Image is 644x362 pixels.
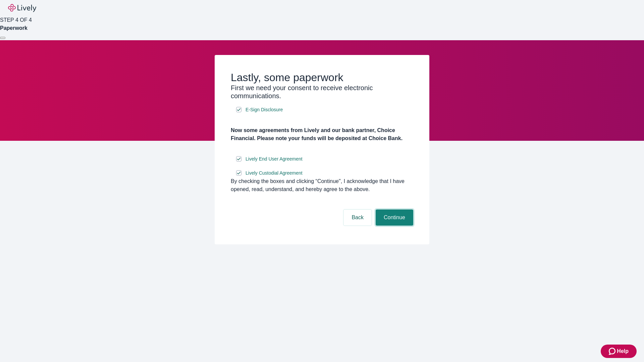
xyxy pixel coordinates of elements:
a: e-sign disclosure document [244,169,304,177]
span: Lively End User Agreement [246,156,303,163]
span: Lively Custodial Agreement [246,170,303,177]
a: e-sign disclosure document [244,106,284,114]
button: Continue [376,209,413,226]
span: E-Sign Disclosure [246,106,283,113]
div: By checking the boxes and clicking “Continue", I acknowledge that I have opened, read, understand... [231,177,413,193]
button: Zendesk support iconHelp [601,345,637,358]
h4: Now some agreements from Lively and our bank partner, Choice Financial. Please note your funds wi... [231,126,413,142]
h3: First we need your consent to receive electronic communications. [231,84,413,100]
img: Lively [8,4,36,12]
span: Help [617,347,629,355]
svg: Zendesk support icon [609,347,617,355]
h2: Lastly, some paperwork [231,71,413,84]
a: e-sign disclosure document [244,155,304,163]
button: Back [343,209,372,226]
